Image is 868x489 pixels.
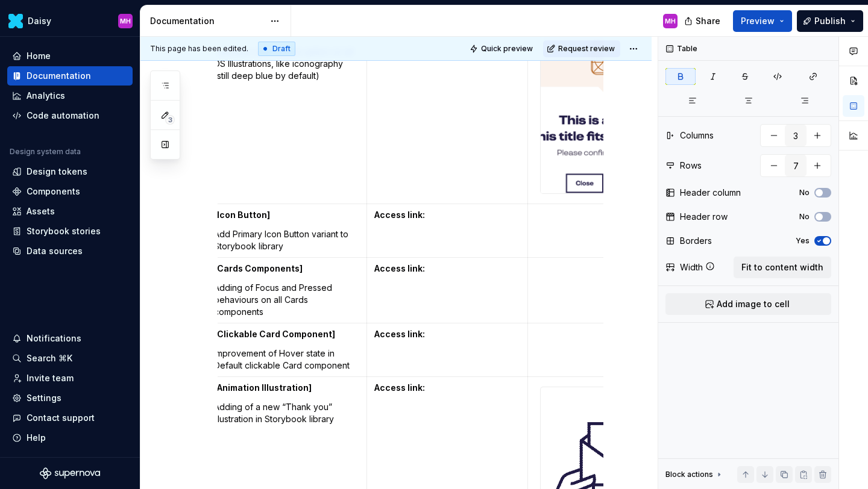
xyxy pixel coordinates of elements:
div: Storybook stories [27,225,101,237]
span: This page has been edited. [150,44,248,54]
button: Notifications [7,329,133,348]
button: DaisyMH [2,8,137,34]
div: Block actions [665,466,724,483]
div: Components [27,185,80,198]
button: Share [678,10,728,32]
div: Analytics [27,90,65,102]
a: Design tokens [7,162,133,181]
strong: [Animation Illustration] [214,382,312,393]
p: Improvement of Hover state in Default clickable Card component [214,347,359,372]
div: Data sources [27,245,83,257]
svg: Supernova Logo [40,467,100,479]
span: Fit to content width [741,261,823,273]
label: No [799,188,810,198]
a: Documentation [7,66,133,86]
a: Analytics [7,86,133,105]
div: Columns [680,129,714,142]
a: Code automation [7,106,133,125]
div: Header column [680,187,741,199]
div: Documentation [27,70,91,82]
div: Home [27,50,51,62]
div: Notifications [27,332,81,344]
div: MH [120,16,131,26]
button: Contact support [7,408,133,428]
div: Code automation [27,110,99,122]
button: Quick preview [466,40,538,57]
strong: [Clickable Card Component] [214,329,335,339]
span: Publish [814,15,846,27]
div: Documentation [150,15,264,27]
img: 8442b5b3-d95e-456d-8131-d61e917d6403.png [8,14,23,28]
label: Yes [796,236,810,246]
button: Fit to content width [734,257,831,278]
a: Storybook stories [7,222,133,241]
div: Design system data [10,147,81,157]
strong: [Icon Button] [214,210,270,220]
button: Preview [733,10,792,32]
div: Rows [680,160,702,172]
a: Assets [7,202,133,221]
div: Daisy [28,15,51,27]
a: Settings [7,388,133,408]
label: No [799,212,810,222]
img: 530c9f66-11e4-472c-b36e-045940229676.png [541,32,675,193]
button: Add image to cell [665,293,831,315]
span: Preview [741,15,775,27]
p: Add free color choice option on all DS Illustrations, like iconography (still deep blue by default) [214,46,359,82]
div: Block actions [665,470,713,479]
span: Quick preview [481,44,533,54]
span: Share [696,15,720,27]
button: Request review [543,40,620,57]
div: Assets [27,205,55,217]
div: Settings [27,392,61,404]
div: Design tokens [27,166,87,178]
a: Data sources [7,241,133,261]
button: Help [7,428,133,447]
strong: Access link: [374,210,425,220]
div: Borders [680,235,712,247]
strong: Access link: [374,263,425,273]
p: Adding of Focus and Pressed behaviours on all Cards components [214,282,359,318]
div: MH [665,16,676,26]
strong: Access link: [374,382,425,393]
div: Search ⌘K [27,352,72,364]
button: Search ⌘K [7,349,133,368]
div: Header row [680,211,728,223]
div: Help [27,432,46,444]
a: Invite team [7,369,133,388]
a: Components [7,182,133,201]
p: Add Primary Icon Button variant to Storybook library [214,228,359,252]
button: Publish [797,10,863,32]
p: Adding of a new “Thank you” Illustration in Storybook library [214,401,359,425]
span: Add image to cell [717,298,790,310]
span: Request review [558,44,615,54]
div: Width [680,261,703,273]
div: Contact support [27,412,95,424]
div: Invite team [27,372,74,384]
div: Draft [258,42,295,56]
strong: [Cards Components] [214,263,303,273]
strong: Access link: [374,329,425,339]
span: 3 [165,115,175,125]
a: Home [7,46,133,66]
